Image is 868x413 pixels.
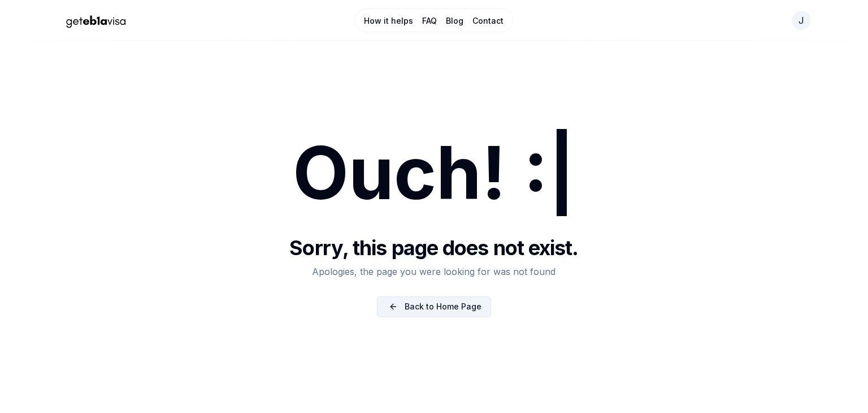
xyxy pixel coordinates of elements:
a: FAQ [422,15,437,27]
a: Contact [472,15,504,27]
img: geteb1avisa logo [57,11,136,31]
a: Back to Home Page [377,296,491,317]
a: How it helps [364,15,413,27]
a: Home Page [57,11,308,31]
a: Blog [446,15,463,27]
p: Apologies, the page you were looking for was not found [312,265,555,278]
nav: Main [354,8,513,32]
h1: Sorry, this page does not exist. [289,236,578,259]
h1: Ouch! :| [293,137,575,209]
button: Open your profile menu [791,10,811,31]
span: j [798,14,804,27]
